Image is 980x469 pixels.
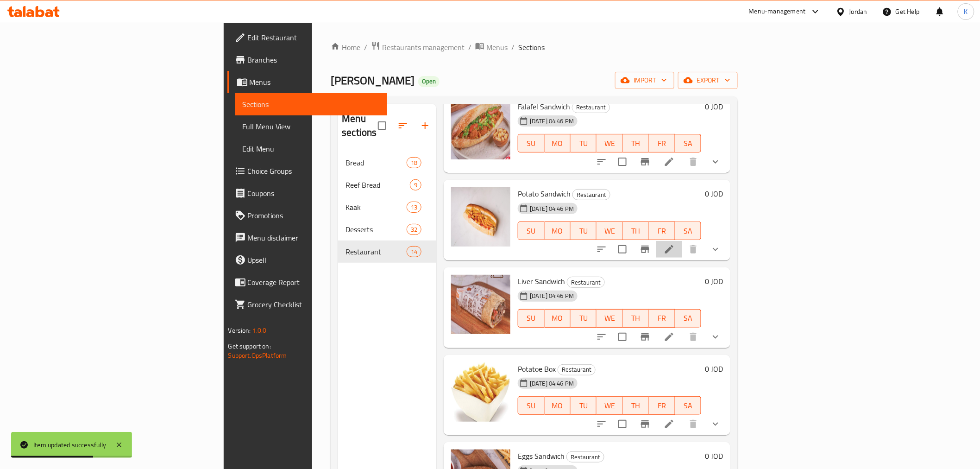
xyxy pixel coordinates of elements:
[558,364,596,375] div: Restaurant
[518,222,544,240] button: SU
[228,324,251,336] span: Version:
[704,326,727,348] button: show more
[591,413,613,435] button: sort-choices
[571,134,597,152] button: TU
[613,327,632,347] span: Select to update
[526,204,578,213] span: [DATE] 04:46 PM
[346,157,406,168] span: Bread
[407,157,421,168] div: items
[685,75,730,86] span: export
[623,134,649,152] button: TH
[227,227,387,249] a: Menu disclaimer
[522,137,540,150] span: SU
[227,49,387,71] a: Branches
[627,137,645,150] span: TH
[664,331,675,342] a: Edit menu item
[634,238,656,260] button: Branch-specific-item
[627,311,645,325] span: TH
[418,77,440,85] span: Open
[705,275,723,288] h6: 0 JOD
[567,277,604,288] span: Restaurant
[704,238,727,260] button: show more
[597,134,622,152] button: WE
[548,399,567,412] span: MO
[228,349,287,361] a: Support.OpsPlatform
[574,137,593,150] span: TU
[679,224,697,238] span: SA
[678,72,738,89] button: export
[371,41,465,53] a: Restaurants management
[545,309,571,328] button: MO
[451,187,510,247] img: Potato Sandwich
[486,42,508,53] span: Menus
[518,396,544,415] button: SU
[597,222,622,240] button: WE
[346,224,406,235] span: Desserts
[407,158,421,167] span: 18
[518,449,565,463] span: Eggs Sandwich
[407,202,421,213] div: items
[600,311,619,325] span: WE
[664,244,675,255] a: Edit menu item
[675,222,701,240] button: SA
[649,222,675,240] button: FR
[710,418,721,430] svg: Show Choices
[235,93,387,115] a: Sections
[227,249,387,271] a: Upsell
[338,218,436,241] div: Desserts32
[572,102,610,113] div: Restaurant
[407,203,421,212] span: 13
[567,452,604,463] span: Restaurant
[227,160,387,182] a: Choice Groups
[338,196,436,218] div: Kaak13
[649,396,675,415] button: FR
[679,137,697,150] span: SA
[591,151,613,173] button: sort-choices
[627,399,645,412] span: TH
[591,238,613,260] button: sort-choices
[675,396,701,415] button: SA
[382,42,465,53] span: Restaurants management
[338,241,436,263] div: Restaurant14
[749,6,806,17] div: Menu-management
[250,76,380,88] span: Menus
[600,224,619,238] span: WE
[407,225,421,234] span: 32
[623,309,649,328] button: TH
[705,100,723,113] h6: 0 JOD
[33,440,106,450] div: Item updated successfully
[613,240,632,259] span: Select to update
[574,311,593,325] span: TU
[235,138,387,160] a: Edit Menu
[705,450,723,463] h6: 0 JOD
[518,187,571,201] span: Potato Sandwich
[468,42,471,53] li: /
[682,326,704,348] button: delete
[682,238,704,260] button: delete
[518,274,565,288] span: Liver Sandwich
[518,309,544,328] button: SU
[338,148,436,266] nav: Menu sections
[634,151,656,173] button: Branch-specific-item
[252,324,267,336] span: 1.0.0
[573,190,610,200] span: Restaurant
[451,275,510,334] img: Liver Sandwich
[574,224,593,238] span: TU
[571,396,597,415] button: TU
[407,246,421,257] div: items
[518,134,544,152] button: SU
[705,362,723,375] h6: 0 JOD
[475,41,508,53] a: Menus
[649,134,675,152] button: FR
[414,114,436,137] button: Add section
[649,309,675,328] button: FR
[243,99,380,110] span: Sections
[964,6,968,17] span: K
[600,137,619,150] span: WE
[518,362,556,376] span: Potatoe Box
[600,399,619,412] span: WE
[331,41,738,53] nav: breadcrumb
[227,26,387,49] a: Edit Restaurant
